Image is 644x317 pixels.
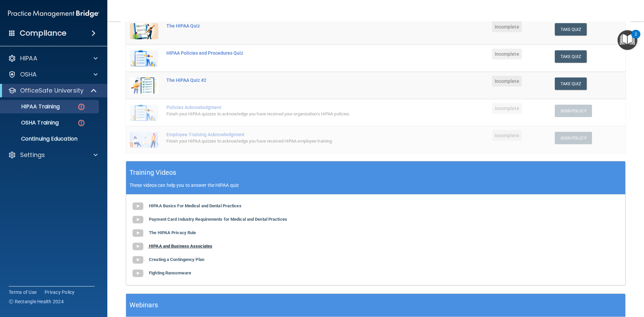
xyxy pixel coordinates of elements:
h5: Training Videos [129,167,176,178]
span: Ⓒ Rectangle Health 2024 [9,298,64,305]
p: HIPAA Training [4,103,60,110]
span: Incomplete [492,130,522,141]
button: Sign Policy [555,132,592,144]
button: Take Quiz [555,77,587,90]
a: OSHA [8,70,98,78]
a: Privacy Policy [45,289,75,296]
span: Incomplete [492,103,522,114]
p: OfficeSafe University [20,87,84,95]
p: These videos can help you to answer the HIPAA quiz [129,182,622,188]
img: gray_youtube_icon.38fcd6cc.png [131,240,145,253]
div: HIPAA Policies and Procedures Quiz [166,50,406,56]
h5: Webinars [129,299,158,311]
span: Incomplete [492,76,522,87]
img: gray_youtube_icon.38fcd6cc.png [131,253,145,267]
button: Take Quiz [555,23,587,36]
p: OSHA Training [4,119,59,126]
b: HIPAA and Business Associates [149,244,212,249]
p: Settings [20,151,45,159]
img: gray_youtube_icon.38fcd6cc.png [131,226,145,240]
div: Finish your HIPAA quizzes to acknowledge you have received your organization’s HIPAA policies. [166,110,406,118]
img: gray_youtube_icon.38fcd6cc.png [131,213,145,226]
p: HIPAA [20,54,37,62]
img: gray_youtube_icon.38fcd6cc.png [131,267,145,280]
b: The HIPAA Privacy Rule [149,230,196,235]
button: Take Quiz [555,50,587,63]
img: PMB logo [8,7,99,20]
b: Payment Card Industry Requirements for Medical and Dental Practices [149,217,287,222]
a: Terms of Use [9,289,37,296]
div: The HIPAA Quiz #2 [166,77,406,83]
div: Finish your HIPAA quizzes to acknowledge you have received HIPAA employee training. [166,137,406,145]
img: danger-circle.6113f641.png [77,119,86,127]
div: 2 [635,34,637,43]
img: gray_youtube_icon.38fcd6cc.png [131,200,145,213]
a: Settings [8,151,98,159]
div: The HIPAA Quiz [166,23,406,29]
div: Policies Acknowledgment [166,105,406,110]
button: Sign Policy [555,105,592,117]
b: Fighting Ransomware [149,270,191,275]
h4: Compliance [20,29,66,38]
p: Continuing Education [4,136,96,142]
span: Incomplete [492,49,522,59]
a: HIPAA [8,54,98,62]
b: HIPAA Basics For Medical and Dental Practices [149,203,241,208]
button: Open Resource Center, 2 new notifications [618,30,637,50]
span: Incomplete [492,21,522,32]
div: Employee Training Acknowledgment [166,132,406,137]
p: OSHA [20,70,37,78]
img: danger-circle.6113f641.png [77,103,86,111]
a: OfficeSafe University [8,87,97,95]
b: Creating a Contingency Plan [149,257,204,262]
